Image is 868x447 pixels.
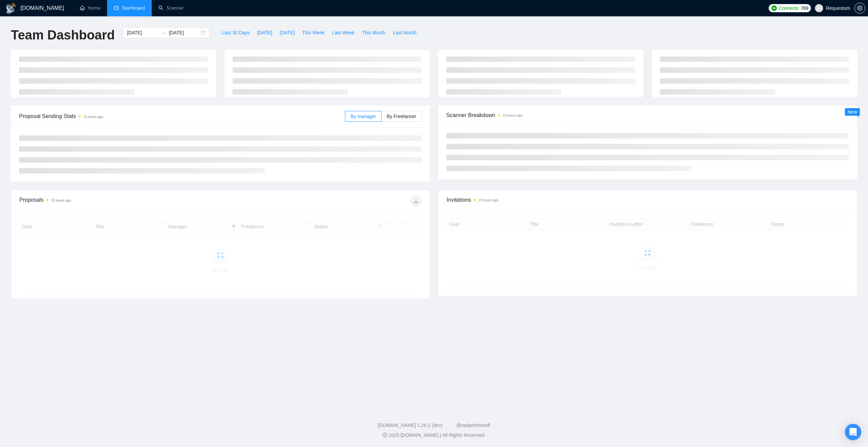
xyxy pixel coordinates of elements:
img: upwork-logo.png [771,5,777,11]
span: [DATE] [257,29,272,36]
div: 2025 [DOMAIN_NAME] | All Rights Reserved. [5,432,863,439]
div: Open Intercom Messenger [845,424,861,440]
time: 15 hours ago [51,199,71,202]
a: homeHome [80,5,100,11]
span: Invitations [447,196,849,204]
span: This Month [362,29,385,36]
button: [DATE] [276,27,298,38]
button: Last Week [328,27,358,38]
input: Start date [127,29,158,36]
span: to [161,30,166,35]
button: This Week [298,27,328,38]
span: setting [855,5,865,11]
input: End date [169,29,200,36]
span: user [817,6,821,11]
span: By manager [350,114,376,119]
span: This Week [302,29,324,36]
span: By Freelancer [387,114,416,119]
span: New [848,109,857,115]
time: 15 hours ago [479,198,498,202]
span: dashboard [114,5,119,10]
span: Connects: [779,4,799,12]
a: [DOMAIN_NAME] 1.26.1 (dev) [378,423,443,428]
button: [DATE] [253,27,276,38]
a: searchScanner [158,5,184,11]
button: Last Month [389,27,420,38]
div: Proposals [19,196,220,206]
span: Proposal Sending Stats [19,112,345,120]
time: 15 hours ago [503,114,522,117]
span: swap-right [161,30,166,35]
a: setting [854,5,865,11]
a: @vadymhimself [456,423,490,428]
time: 15 hours ago [83,115,103,119]
h1: Team Dashboard [11,27,115,43]
button: This Month [358,27,389,38]
span: Last 30 Days [222,29,250,36]
span: Last Month [393,29,416,36]
span: copyright [383,433,387,437]
span: Last Week [332,29,354,36]
span: Scanner Breakdown [446,111,849,119]
span: [DATE] [280,29,295,36]
span: 769 [801,4,808,12]
button: Last 30 Days [218,27,253,38]
span: Dashboard [122,5,145,11]
img: logo [5,3,16,14]
button: setting [854,3,865,14]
